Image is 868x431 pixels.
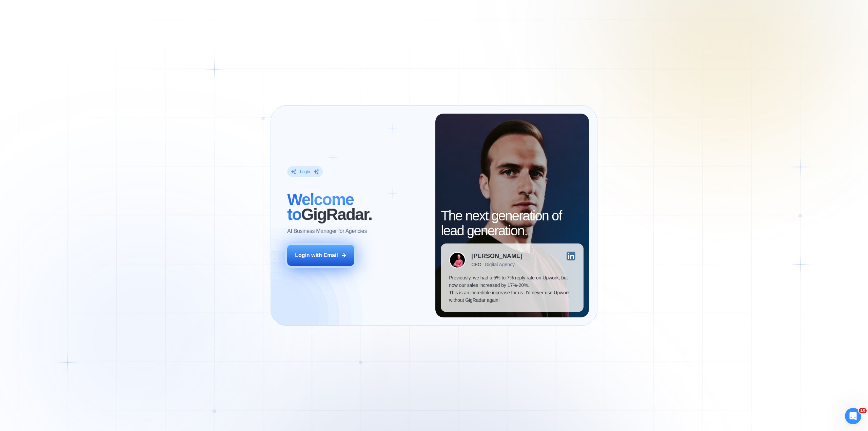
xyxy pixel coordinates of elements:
div: [PERSON_NAME] [471,253,522,259]
button: Login with Email [287,245,354,266]
iframe: Intercom live chat [845,408,861,424]
h2: ‍ GigRadar. [287,192,427,222]
p: AI Business Manager for Agencies [287,228,367,235]
p: Previously, we had a 5% to 7% reply rate on Upwork, but now our sales increased by 17%-20%. This ... [449,274,575,304]
div: CEO [471,262,481,267]
span: Welcome to [287,191,354,223]
span: 10 [859,408,867,413]
div: Login [300,169,310,174]
div: Login with Email [295,252,338,259]
div: Digital Agency [485,262,515,267]
h2: The next generation of lead generation. [441,208,583,238]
